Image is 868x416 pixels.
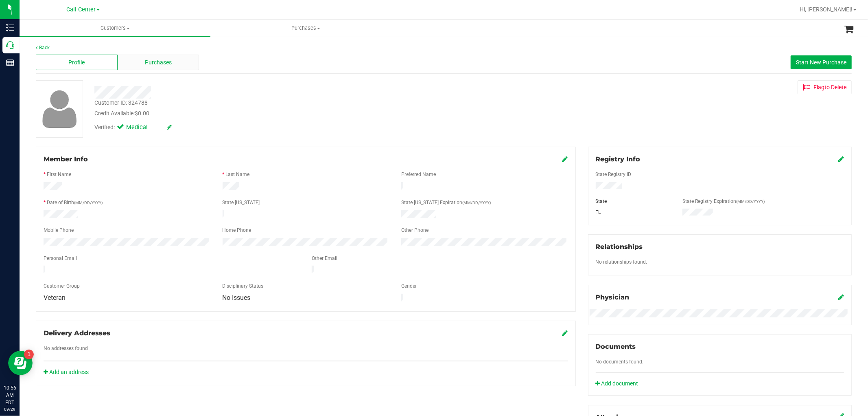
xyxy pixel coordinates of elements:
span: (MM/DD/YYYY) [74,200,103,205]
inline-svg: Reports [6,59,14,67]
inline-svg: Call Center [6,41,14,49]
label: Last Name [226,171,250,178]
span: Medical [126,123,159,132]
label: Personal Email [44,255,77,262]
label: Gender [401,282,417,290]
label: Other Phone [401,227,429,234]
span: Start New Purchase [796,59,846,66]
span: Registry Info [596,155,641,163]
p: 09/29 [4,406,16,412]
button: Flagto Delete [798,80,852,94]
iframe: Resource center [8,351,33,375]
span: Profile [68,58,85,67]
p: 10:56 AM EDT [4,384,16,406]
label: Other Email [312,255,337,262]
span: Hi, [PERSON_NAME]! [800,6,853,13]
span: No documents found. [596,359,644,365]
button: Start New Purchase [791,55,852,69]
div: Credit Available: [94,109,496,118]
label: State Registry ID [596,171,632,178]
span: Physician [596,293,630,301]
label: First Name [47,171,71,178]
img: user-icon.png [38,88,81,130]
div: FL [590,209,676,216]
label: No relationships found. [596,258,647,266]
span: Relationships [596,243,643,251]
label: Preferred Name [401,171,436,178]
span: Veteran [44,294,66,302]
span: Documents [596,343,636,350]
span: (MM/DD/YYYY) [462,200,491,205]
span: Purchases [145,58,172,67]
label: State [US_STATE] Expiration [401,199,491,206]
inline-svg: Inventory [6,24,14,32]
a: Back [36,45,50,51]
span: (MM/DD/YYYY) [736,199,765,204]
span: Delivery Addresses [44,329,110,337]
label: Date of Birth [47,199,103,206]
div: Verified: [94,123,172,132]
label: No addresses found [44,345,88,352]
label: Mobile Phone [44,227,74,234]
label: Disciplinary Status [223,282,264,290]
span: Member Info [44,155,88,163]
a: Add document [596,379,643,388]
span: Call Center [66,6,96,13]
a: Purchases [210,20,401,37]
span: Purchases [211,24,401,32]
span: Customers [20,24,210,32]
a: Add an address [44,369,89,375]
label: State [US_STATE] [223,199,260,206]
label: Home Phone [223,227,251,234]
span: No Issues [223,294,251,302]
div: State [590,198,676,205]
span: $0.00 [135,110,149,117]
div: Customer ID: 324788 [94,99,148,107]
label: State Registry Expiration [682,198,765,205]
iframe: Resource center unread badge [24,350,34,359]
a: Customers [20,20,210,37]
label: Customer Group [44,282,80,290]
